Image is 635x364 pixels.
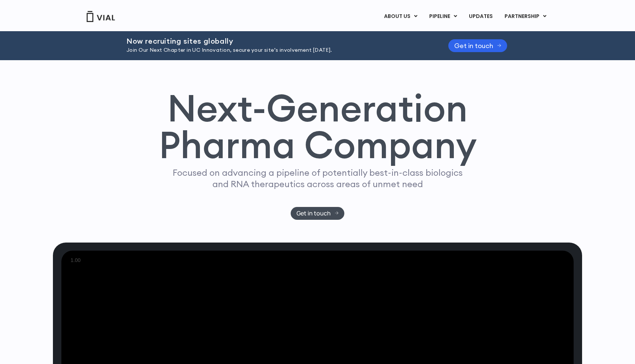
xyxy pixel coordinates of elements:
a: Get in touch [291,207,345,220]
span: Get in touch [297,211,331,216]
a: ABOUT USMenu Toggle [378,10,423,23]
a: PARTNERSHIPMenu Toggle [499,10,552,23]
h2: Now recruiting sites globally [126,37,430,45]
img: Vial Logo [86,11,115,22]
h1: Next-Generation Pharma Company [158,90,477,164]
p: Focused on advancing a pipeline of potentially best-in-class biologics and RNA therapeutics acros... [169,167,466,190]
p: Join Our Next Chapter in UC Innovation, secure your site’s involvement [DATE]. [126,46,430,54]
a: UPDATES [463,10,498,23]
span: Get in touch [454,43,493,48]
a: PIPELINEMenu Toggle [423,10,463,23]
a: Get in touch [448,39,507,52]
